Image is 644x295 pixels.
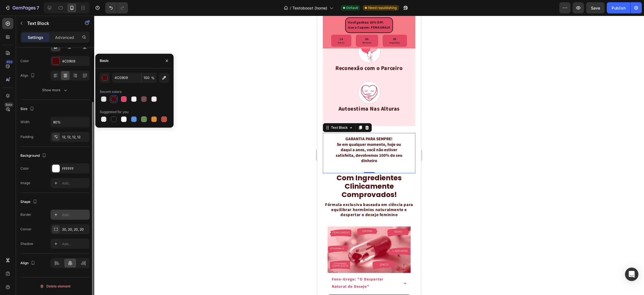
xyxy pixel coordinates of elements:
[20,72,36,79] div: Align
[62,59,88,64] div: 4C0909
[591,6,600,10] span: Save
[20,282,90,291] button: Delete element
[105,2,128,13] div: Undo/Redo
[62,135,88,140] div: 12, 12, 12, 12
[20,105,35,113] div: Size
[20,152,48,160] div: Background
[62,181,88,186] div: Add...
[51,117,89,127] input: Auto
[20,198,38,206] div: Shape
[27,20,75,27] p: Text Block
[40,283,70,290] div: Delete element
[100,89,122,94] div: Recent colors
[62,212,88,217] div: Add...
[20,58,29,64] div: Color
[20,134,33,139] div: Padding
[20,120,30,125] div: Width
[28,34,43,40] p: Settings
[20,241,33,246] div: Shadow
[20,85,90,95] button: Show more
[607,2,630,13] button: Publish
[62,166,88,171] div: FFFFFF
[100,109,129,114] div: Suggested for you
[55,34,74,40] p: Advanced
[346,5,358,10] span: Default
[4,102,13,107] div: Beta
[5,60,13,64] div: 450
[2,2,42,13] button: 7
[20,227,32,232] div: Corner
[20,181,30,186] div: Image
[151,76,155,81] span: %
[290,5,291,11] span: /
[625,268,638,281] div: Open Intercom Messenger
[100,58,109,63] div: Basic
[62,242,88,247] div: Add...
[292,5,327,11] span: Testoboost (home)
[368,5,397,10] span: Need republishing
[20,166,29,171] div: Color
[612,5,626,11] div: Publish
[37,4,39,11] p: 7
[317,16,421,295] iframe: Design area
[20,259,36,267] div: Align
[42,87,68,93] div: Show more
[20,212,31,217] div: Border
[62,227,88,232] div: 20, 20, 20, 20
[112,73,141,83] input: Eg: FFFFFF
[586,2,605,13] button: Save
